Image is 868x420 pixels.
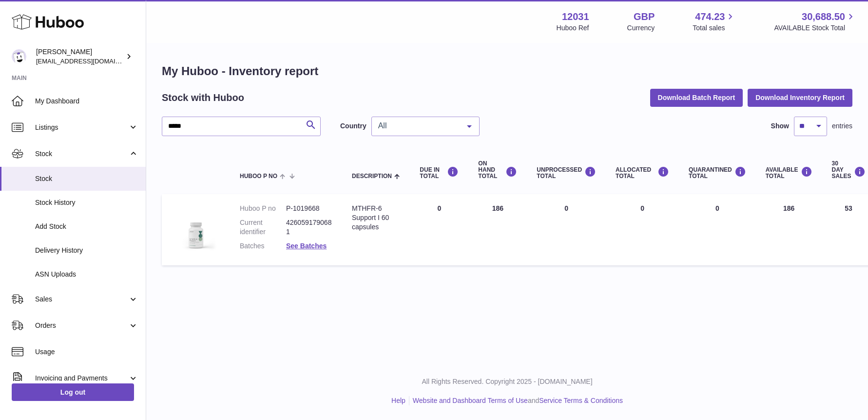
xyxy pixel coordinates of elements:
[35,374,128,383] span: Invoicing and Payments
[606,194,679,265] td: 0
[240,241,286,251] dt: Batches
[832,121,852,131] span: entries
[771,121,789,131] label: Show
[409,396,623,405] li: and
[802,10,845,23] span: 30,688.50
[557,23,589,33] div: Huboo Ref
[35,174,138,183] span: Stock
[240,173,277,180] span: Huboo P no
[376,121,460,131] span: All
[634,10,655,23] strong: GBP
[352,204,400,232] div: MTHFR-6 Support I 60 capsules
[35,295,128,304] span: Sales
[832,160,866,180] div: 30 DAY SALES
[162,91,244,104] h2: Stock with Huboo
[695,10,725,23] span: 474.23
[240,204,286,213] dt: Huboo P no
[537,166,596,180] div: UNPROCESSED Total
[35,246,138,255] span: Delivery History
[693,23,736,33] span: Total sales
[420,166,459,180] div: DUE IN TOTAL
[35,347,138,357] span: Usage
[286,242,327,250] a: See Batches
[35,149,128,159] span: Stock
[689,166,746,180] div: QUARANTINED Total
[162,63,852,79] h1: My Huboo - Inventory report
[12,49,26,64] img: admin@makewellforyou.com
[286,204,332,213] dd: P-1019668
[715,204,719,212] span: 0
[172,204,220,253] img: product image
[12,383,134,401] a: Log out
[340,121,366,131] label: Country
[410,194,468,265] td: 0
[240,218,286,237] dt: Current identifier
[627,23,655,33] div: Currency
[154,377,860,386] p: All Rights Reserved. Copyright 2025 - [DOMAIN_NAME]
[562,10,589,23] strong: 12031
[539,397,623,404] a: Service Terms & Conditions
[413,397,528,404] a: Website and Dashboard Terms of Use
[774,10,856,33] a: 30,688.50 AVAILABLE Stock Total
[391,397,405,404] a: Help
[35,321,128,330] span: Orders
[616,166,669,180] div: ALLOCATED Total
[766,166,812,180] div: AVAILABLE Total
[36,47,124,66] div: [PERSON_NAME]
[35,198,138,207] span: Stock History
[756,194,822,265] td: 186
[774,23,856,33] span: AVAILABLE Stock Total
[527,194,606,265] td: 0
[478,160,517,180] div: ON HAND Total
[35,222,138,231] span: Add Stock
[35,123,128,132] span: Listings
[286,218,332,237] dd: 4260591790681
[748,89,852,106] button: Download Inventory Report
[36,57,143,65] span: [EMAIL_ADDRESS][DOMAIN_NAME]
[35,270,138,279] span: ASN Uploads
[35,97,138,106] span: My Dashboard
[352,173,392,180] span: Description
[468,194,527,265] td: 186
[693,10,736,33] a: 474.23 Total sales
[650,89,743,106] button: Download Batch Report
